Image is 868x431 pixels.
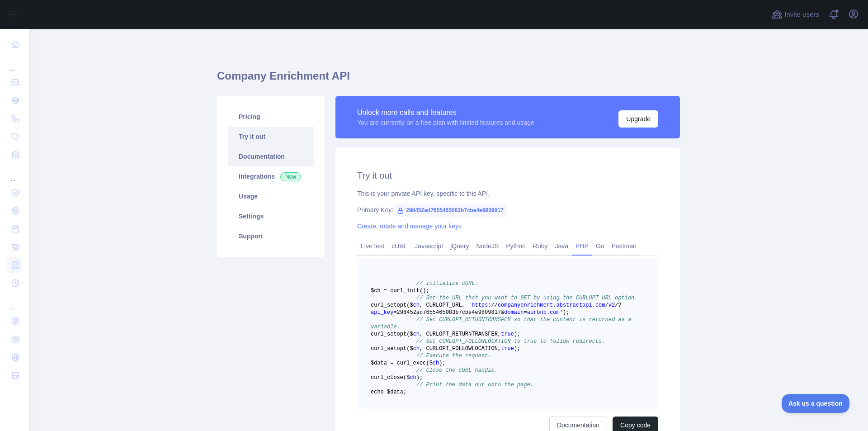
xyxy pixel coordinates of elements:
span: curl [371,374,384,381]
a: Try it out [228,127,314,147]
span: curl [371,302,384,308]
a: Support [228,226,314,246]
span: . [553,302,556,308]
span: _exec($ [410,360,432,366]
a: Javascript [411,239,447,253]
span: com [550,309,560,316]
a: Live test [357,239,388,253]
span: $data = curl [371,360,410,366]
span: api_key [371,309,393,316]
div: Unlock more calls and features [357,107,534,118]
span: companyenrichment [498,302,553,308]
span: , CURLOPT_URL, ' [420,302,472,308]
span: // Print the data out onto the page. [416,382,533,388]
a: Documentation [228,147,314,166]
div: Primary Key: [357,205,658,214]
span: // Set CURLOPT_FOLLOWLOCATION to true to follow redirects. [416,338,605,345]
a: cURL [388,239,411,253]
span: ; [420,374,423,381]
a: Ruby [529,239,552,253]
span: ; [426,288,429,294]
a: NodeJS [472,239,502,253]
div: ... [7,293,22,311]
span: _setopt($ [384,346,413,352]
span: ch [413,331,420,337]
span: ) [416,374,420,381]
span: ; [517,346,520,352]
span: curl [371,346,384,352]
span: ) [514,346,517,352]
a: Usage [228,186,314,206]
span: _init() [403,288,426,294]
span: true [501,331,514,337]
a: Create, rotate and manage your keys [357,223,462,230]
span: . [592,302,595,308]
span: curl [371,331,384,337]
span: airbnb [527,309,547,316]
span: = [524,309,527,316]
span: ; [566,309,569,316]
button: Invite users [770,7,821,22]
span: , CURLOPT_FOLLOWLOCATION, [420,346,501,352]
span: domain [504,309,524,316]
span: ch [433,360,439,366]
a: Integrations New [228,166,314,186]
span: ? [618,302,621,308]
span: ) [439,360,442,366]
span: : [488,302,491,308]
span: / [495,302,498,308]
a: Java [552,239,572,253]
span: com [595,302,605,308]
span: 298452ad7655465083b7cbe4e9809817 [393,204,507,217]
div: This is your private API key, specific to this API. [357,189,658,198]
span: ch [413,302,420,308]
span: =298452ad7655465083b7cbe4e9809817& [393,309,504,316]
span: _setopt($ [384,302,413,308]
div: ... [7,165,22,183]
h2: Try it out [357,169,658,182]
span: _setopt($ [384,331,413,337]
span: ch [413,346,420,352]
a: Postman [608,239,640,253]
span: // Initialize cURL. [416,280,478,287]
span: New [280,172,301,181]
span: ') [560,309,566,316]
span: // Close the cURL handle. [416,367,498,374]
span: $ch = curl [371,288,403,294]
div: You are currently on a free plan with limited features and usage [357,118,534,127]
a: PHP [572,239,592,253]
span: ) [514,331,517,337]
span: // Set the URL that you want to GET by using the CURLOPT_URL option. [416,295,638,301]
span: , CURLOPT_RETURNTRANSFER, [420,331,501,337]
div: ... [7,54,22,72]
span: // Set CURLOPT_RETURNTRANSFER so that the content is returned as a variable. [371,317,634,330]
span: ; [442,360,445,366]
span: // Execute the request. [416,353,491,359]
a: Pricing [228,107,314,127]
span: / [491,302,494,308]
span: Invite users [784,9,819,20]
a: Go [592,239,608,253]
a: Python [502,239,529,253]
span: abstractapi [557,302,592,308]
span: true [501,346,514,352]
span: / [605,302,609,308]
span: _close($ [384,374,410,381]
button: Upgrade [618,110,658,128]
span: ch [410,374,416,381]
span: echo $data; [371,389,406,395]
span: v2 [609,302,615,308]
span: https [472,302,488,308]
span: . [547,309,550,316]
iframe: Toggle Customer Support [782,394,850,413]
span: ; [517,331,520,337]
a: jQuery [447,239,472,253]
a: Settings [228,206,314,226]
h1: Company Enrichment API [217,69,680,90]
span: / [615,302,618,308]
